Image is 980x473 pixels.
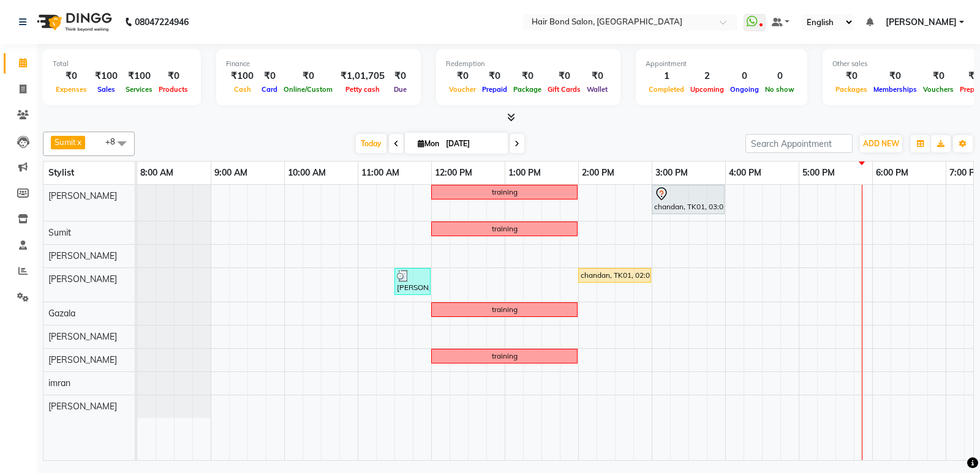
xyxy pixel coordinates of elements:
[258,85,281,94] span: Card
[137,164,176,182] a: 8:00 AM
[415,139,442,148] span: Mon
[48,250,117,261] span: [PERSON_NAME]
[48,354,117,365] span: [PERSON_NAME]
[281,69,336,83] div: ₹0
[584,85,611,94] span: Wallet
[505,164,544,182] a: 1:00 PM
[356,134,386,153] span: Today
[870,85,920,94] span: Memberships
[105,136,124,146] span: +8
[863,139,899,148] span: ADD NEW
[135,5,189,39] b: 08047224946
[446,59,611,69] div: Redemption
[31,5,115,39] img: logo
[396,270,429,293] div: [PERSON_NAME], TK02, 11:30 AM-12:00 PM, FACE SERVICES - Threading Eyebrow / Upperlip / Lowerlip /...
[492,304,518,315] div: training
[342,85,383,94] span: Petty cash
[442,135,503,153] input: 2025-09-01
[579,164,617,182] a: 2:00 PM
[652,164,691,182] a: 3:00 PM
[48,190,117,201] span: [PERSON_NAME]
[48,274,117,285] span: [PERSON_NAME]
[53,59,191,69] div: Total
[873,164,911,182] a: 6:00 PM
[646,69,687,83] div: 1
[231,85,254,94] span: Cash
[48,331,117,342] span: [PERSON_NAME]
[545,85,584,94] span: Gift Cards
[53,85,90,94] span: Expenses
[799,164,838,182] a: 5:00 PM
[226,59,411,69] div: Finance
[94,85,118,94] span: Sales
[646,85,687,94] span: Completed
[492,187,518,198] div: training
[653,187,723,212] div: chandan, TK01, 03:00 PM-04:00 PM, HAIR TREATMENT - Moroccan Oil / Protin Hair Spa Waist
[510,69,545,83] div: ₹0
[432,164,475,182] a: 12:00 PM
[646,59,797,69] div: Appointment
[510,85,545,94] span: Package
[479,69,510,83] div: ₹0
[358,164,402,182] a: 11:00 AM
[285,164,329,182] a: 10:00 AM
[53,69,90,83] div: ₹0
[579,270,650,281] div: chandan, TK01, 02:00 PM-03:00 PM, SKIN SERVICES - 03+ [MEDICAL_DATA] Facial
[76,137,81,147] a: x
[762,69,797,83] div: 0
[687,85,727,94] span: Upcoming
[832,69,870,83] div: ₹0
[90,69,123,83] div: ₹100
[446,69,479,83] div: ₹0
[281,85,336,94] span: Online/Custom
[687,69,727,83] div: 2
[492,223,518,234] div: training
[492,351,518,362] div: training
[886,16,957,29] span: [PERSON_NAME]
[123,69,156,83] div: ₹100
[446,85,479,94] span: Voucher
[48,401,117,412] span: [PERSON_NAME]
[870,69,920,83] div: ₹0
[258,69,281,83] div: ₹0
[48,378,70,389] span: imran
[336,69,390,83] div: ₹1,01,705
[920,69,957,83] div: ₹0
[920,85,957,94] span: Vouchers
[727,69,762,83] div: 0
[745,134,853,153] input: Search Appointment
[727,85,762,94] span: Ongoing
[123,85,156,94] span: Services
[156,85,191,94] span: Products
[226,69,258,83] div: ₹100
[211,164,251,182] a: 9:00 AM
[832,85,870,94] span: Packages
[726,164,764,182] a: 4:00 PM
[545,69,584,83] div: ₹0
[479,85,510,94] span: Prepaid
[55,137,76,147] span: Sumit
[584,69,611,83] div: ₹0
[48,308,75,319] span: Gazala
[156,69,191,83] div: ₹0
[860,135,902,152] button: ADD NEW
[762,85,797,94] span: No show
[48,167,74,178] span: Stylist
[390,69,411,83] div: ₹0
[48,227,71,238] span: Sumit
[391,85,410,94] span: Due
